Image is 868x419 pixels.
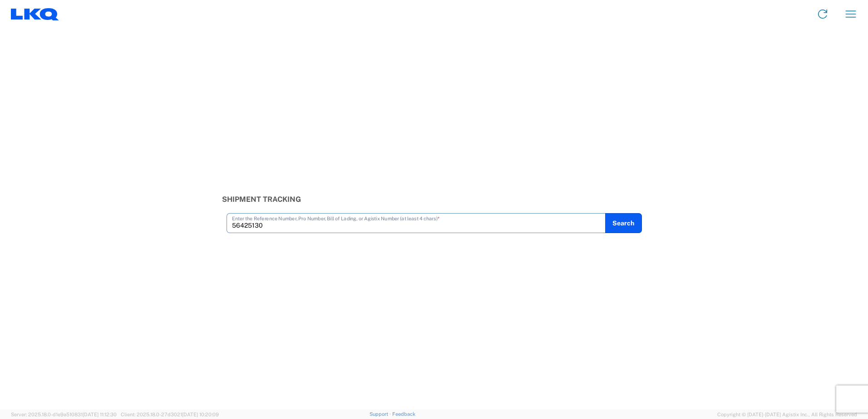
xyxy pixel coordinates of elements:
[121,412,219,417] span: Client: 2025.18.0-27d3021
[182,412,219,417] span: [DATE] 10:20:09
[370,411,392,417] a: Support
[717,410,857,419] span: Copyright © [DATE]-[DATE] Agistix Inc., All Rights Reserved
[605,213,642,233] button: Search
[392,411,415,417] a: Feedback
[11,412,117,417] span: Server: 2025.18.0-d1e9a510831
[222,195,646,204] h3: Shipment Tracking
[83,412,117,417] span: [DATE] 11:12:30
